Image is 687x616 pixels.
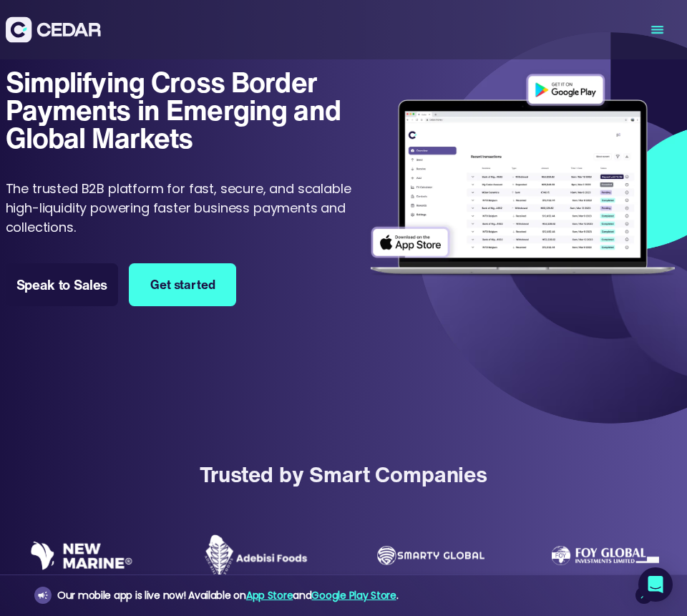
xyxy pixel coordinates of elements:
div: Open Intercom Messenger [638,567,673,602]
img: Adebisi Foods logo [203,534,310,578]
img: Smarty Global logo [377,546,484,565]
a: Speak to Sales [6,263,119,306]
img: Foy Global Investments Limited Logo [552,546,659,565]
p: The trusted B2B platform for fast, secure, and scalable high-liquidity powering faster business p... [6,179,364,237]
h1: Simplifying Cross Border Payments in Emerging and Global Markets [6,68,341,152]
a: Get started [129,263,236,306]
img: Dashboard of transactions [364,68,681,284]
img: New Marine logo [28,541,135,569]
